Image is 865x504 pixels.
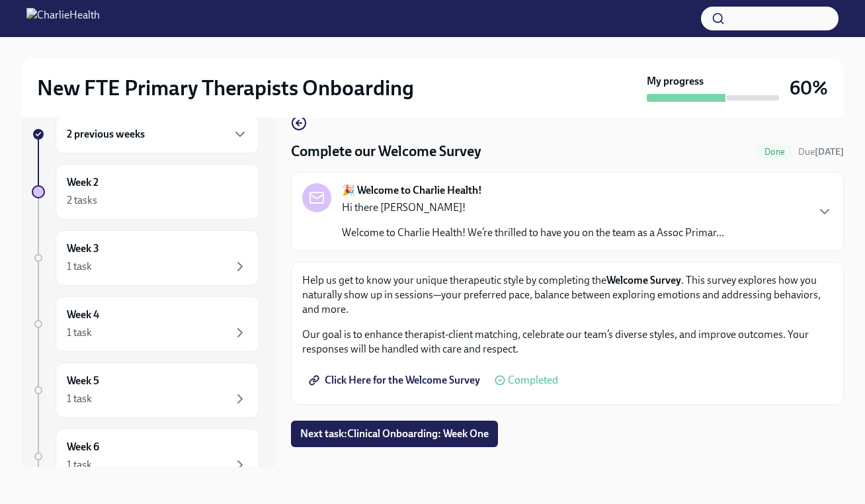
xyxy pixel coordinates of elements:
[647,74,704,89] strong: My progress
[67,392,92,406] div: 1 task
[757,147,793,157] span: Done
[67,127,145,142] h6: 2 previous weeks
[67,325,92,340] div: 1 task
[291,421,498,447] button: Next task:Clinical Onboarding: Week One
[815,146,844,157] strong: [DATE]
[67,259,92,274] div: 1 task
[798,146,844,157] span: Due
[300,427,489,441] span: Next task : Clinical Onboarding: Week One
[606,274,681,286] strong: Welcome Survey
[32,362,259,418] a: Week 51 task
[26,8,100,29] img: CharlieHealth
[32,164,259,220] a: Week 22 tasks
[67,374,99,388] h6: Week 5
[32,429,259,484] a: Week 61 task
[67,175,99,190] h6: Week 2
[56,115,259,153] div: 2 previous weeks
[508,375,558,386] span: Completed
[67,458,92,472] div: 1 task
[342,200,724,215] p: Hi there [PERSON_NAME]!
[342,226,724,240] p: Welcome to Charlie Health! We’re thrilled to have you on the team as a Assoc Primar...
[302,367,489,394] a: Click Here for the Welcome Survey
[37,75,414,101] h2: New FTE Primary Therapists Onboarding
[798,146,844,158] span: September 17th, 2025 10:00
[32,230,259,286] a: Week 31 task
[302,273,833,317] p: Help us get to know your unique therapeutic style by completing the . This survey explores how yo...
[311,374,480,387] span: Click Here for the Welcome Survey
[342,183,482,198] strong: 🎉 Welcome to Charlie Health!
[67,193,97,208] div: 2 tasks
[67,308,99,322] h6: Week 4
[67,241,99,256] h6: Week 3
[67,440,99,454] h6: Week 6
[302,327,833,357] p: Our goal is to enhance therapist-client matching, celebrate our team’s diverse styles, and improv...
[790,76,828,100] h3: 60%
[291,142,481,161] h4: Complete our Welcome Survey
[32,296,259,352] a: Week 41 task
